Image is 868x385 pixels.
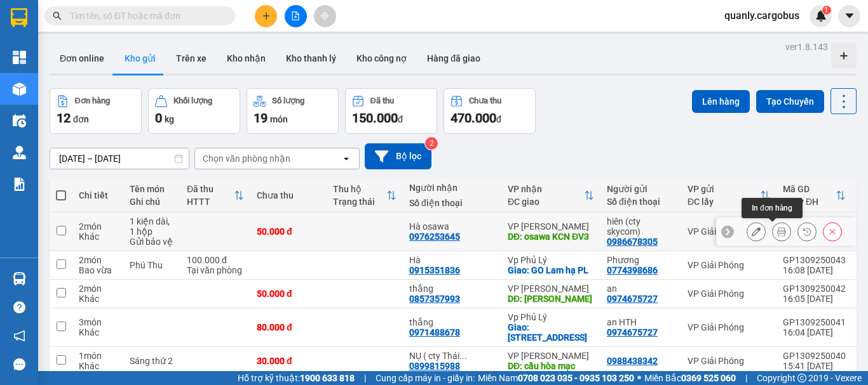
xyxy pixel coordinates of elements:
span: kg [165,114,174,124]
span: 470.000 [451,110,496,126]
button: file-add [285,5,307,27]
div: Đơn hàng [75,96,110,105]
div: VP Giải Phóng [688,322,770,332]
div: VP [PERSON_NAME] [508,284,594,294]
button: Kho nhận [217,43,276,74]
div: ĐC lấy [688,197,760,207]
div: 50.000 đ [257,226,320,237]
span: Miền Bắc [644,371,736,385]
th: Toggle SortBy [180,179,250,212]
button: Khối lượng0kg [148,88,240,134]
span: 150.000 [352,110,398,126]
div: Bao vừa [79,265,117,275]
span: Hỗ trợ kỹ thuật: [238,371,355,385]
div: DĐ: Omaichi ĐV [508,294,594,304]
div: Chọn văn phòng nhận [203,152,290,165]
span: 19 [254,110,268,126]
div: 0899815988 [409,361,460,371]
div: 0986678305 [607,237,658,247]
span: 1 [824,6,829,15]
span: quanly.cargobus [714,8,810,23]
div: Hà osawa [409,221,495,232]
div: thắng [409,317,495,327]
div: Giao: GO Lam hạ PL [508,265,594,275]
div: Khác [79,232,117,242]
div: Hà [409,255,495,265]
div: 0988438342 [607,356,658,366]
div: Khác [79,327,117,337]
button: Kho gửi [114,43,166,74]
button: Hàng đã giao [417,43,491,74]
div: 3 món [79,317,117,327]
span: | [364,371,366,385]
span: aim [320,11,329,20]
div: Phương [607,255,675,265]
img: warehouse-icon [13,114,26,127]
div: Gửi bảo vệ [130,237,174,247]
div: NỤ ( cty Thái hà) [409,351,495,361]
div: GP1309250042 [783,284,846,294]
div: 0974675727 [607,327,658,337]
div: VP [PERSON_NAME] [508,351,594,361]
div: Đã thu [187,184,234,194]
sup: 1 [822,6,831,15]
strong: 0708 023 035 - 0935 103 250 [518,373,634,383]
div: 2 món [79,284,117,294]
div: Người nhận [409,183,495,193]
div: Số lượng [272,96,304,105]
button: Trên xe [166,43,217,74]
div: Thu hộ [333,184,386,194]
div: hiên (cty skycom) [607,216,675,237]
div: 1 kiện dài, 1 hộp [130,216,174,237]
div: VP gửi [688,184,760,194]
div: Tên món [130,184,174,194]
div: In đơn hàng [742,198,803,218]
button: Đơn hàng12đơn [50,88,142,134]
button: Đã thu150.000đ [345,88,437,134]
span: plus [262,11,271,20]
div: VP Giải Phóng [688,260,770,270]
div: 0774398686 [607,265,658,275]
div: Giao: 206 Trường chinh PL [508,322,594,343]
span: ⚪️ [637,375,641,381]
th: Toggle SortBy [501,179,600,212]
div: Tạo kho hàng mới [831,43,857,69]
span: copyright [797,374,806,382]
div: 2 món [79,221,117,232]
div: GP1309250040 [783,351,846,361]
div: Chưa thu [257,190,320,200]
div: VP Giải Phóng [688,289,770,299]
button: Chưa thu470.000đ [444,88,536,134]
div: Khối lượng [173,96,212,105]
span: notification [13,330,25,342]
div: 80.000 đ [257,322,320,332]
div: Khác [79,361,117,371]
div: HTTT [187,197,234,207]
input: Tìm tên, số ĐT hoặc mã đơn [70,9,220,23]
div: DĐ: cầu hòa mạc [508,361,594,371]
div: Phú Thu [130,260,174,270]
sup: 2 [425,137,438,150]
div: Sửa đơn hàng [747,222,766,241]
span: | [745,371,747,385]
div: Sáng thứ 2 [130,356,174,366]
th: Toggle SortBy [776,179,852,212]
span: question-circle [13,301,25,313]
span: caret-down [844,10,855,22]
span: 12 [57,110,71,126]
button: plus [255,5,277,27]
button: Kho thanh lý [276,43,346,74]
strong: 1900 633 818 [300,373,355,383]
div: VP nhận [508,184,584,194]
img: icon-new-feature [815,10,827,22]
img: logo-vxr [11,8,27,27]
img: warehouse-icon [13,146,26,159]
div: Đã thu [370,96,394,105]
span: Cung cấp máy in - giấy in: [376,371,475,385]
button: Lên hàng [692,90,750,113]
div: VP Giải Phóng [688,226,770,237]
div: 15:41 [DATE] [783,361,846,371]
span: ... [459,351,467,361]
div: 16:05 [DATE] [783,294,846,304]
button: aim [314,5,336,27]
